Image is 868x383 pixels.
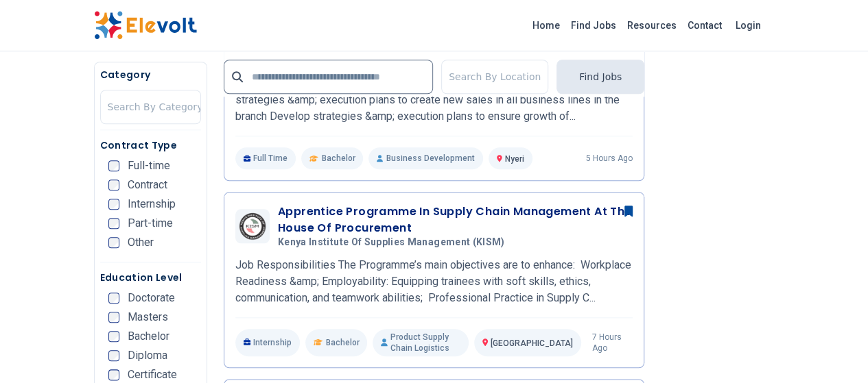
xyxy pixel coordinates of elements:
input: Masters [108,312,119,323]
input: Full-time [108,160,119,171]
span: Bachelor [321,153,355,164]
span: Diploma [128,350,167,361]
span: Internship [128,199,176,210]
a: HF GroupBranch Business Manager Nyeri BranchHF GroupPrinciple Accountabilities Generate and grow ... [235,33,633,169]
p: Internship [235,329,301,356]
p: Job Responsibilities The Programme’s main objectives are to enhance: Workplace Readiness &amp; Em... [235,257,633,306]
span: Bachelor [128,331,169,342]
span: Nyeri [505,154,524,164]
span: Bachelor [325,337,359,348]
input: Doctorate [108,293,119,304]
a: Kenya Institute of Supplies Management (KISM)Apprentice Programme In Supply Chain Management At T... [235,203,633,356]
p: Business Development [368,147,482,169]
span: Doctorate [128,293,175,304]
h5: Contract Type [100,138,201,152]
span: Part-time [128,218,173,229]
input: Diploma [108,350,119,361]
input: Internship [108,199,119,210]
span: Full-time [128,160,170,171]
p: Full Time [235,147,296,169]
span: Certificate [128,369,177,380]
h5: Category [100,68,201,82]
a: Find Jobs [565,14,622,36]
span: Kenya Institute of Supplies Management (KISM) [278,236,505,249]
h5: Education Level [100,271,201,284]
input: Other [108,237,119,248]
input: Part-time [108,218,119,229]
img: Kenya Institute of Supplies Management (KISM) [239,212,266,240]
a: Home [527,14,565,36]
p: Principle Accountabilities Generate and grow existing and New Business: Develop strategies &amp; ... [235,75,633,125]
p: 7 hours ago [592,332,633,354]
a: Contact [682,14,727,36]
a: Login [727,12,769,39]
button: Find Jobs [556,60,644,94]
p: 5 hours ago [586,153,633,164]
span: Contract [128,180,167,190]
p: Product Supply Chain Logistics [373,329,468,356]
span: Masters [128,312,168,323]
input: Contract [108,180,119,190]
span: [GEOGRAPHIC_DATA] [491,338,573,348]
input: Certificate [108,369,119,380]
input: Bachelor [108,331,119,342]
img: Elevolt [94,11,197,40]
a: Resources [622,14,682,36]
span: Other [128,237,154,248]
h3: Apprentice Programme In Supply Chain Management At The House Of Procurement [278,203,633,236]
